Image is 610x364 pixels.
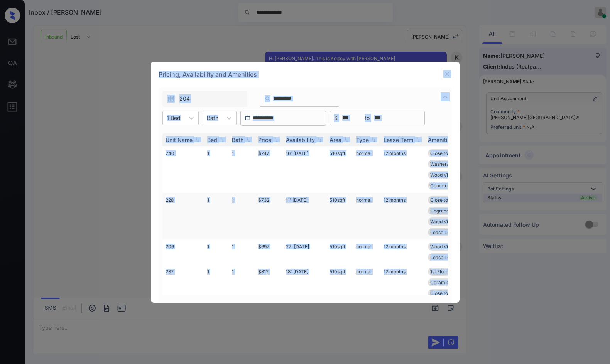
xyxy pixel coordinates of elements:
[380,265,425,322] td: 12 months
[334,114,338,122] span: $
[342,137,350,142] img: sorting
[326,265,353,322] td: 510 sqft
[430,229,455,235] span: Lease Lock
[430,269,448,275] span: 1st Floor
[380,193,425,239] td: 12 months
[430,183,465,189] span: Community Fee
[316,137,323,142] img: sorting
[286,136,315,143] div: Availability
[151,62,460,87] div: Pricing, Availability and Amenities
[330,136,341,143] div: Area
[204,146,229,193] td: 1
[430,197,490,203] span: Close to [PERSON_NAME]...
[441,92,450,101] img: icon-zuma
[166,136,193,143] div: Unit Name
[430,161,472,167] span: Washer/Dryer Co...
[229,265,255,322] td: 1
[283,239,326,265] td: 27' [DATE]
[326,239,353,265] td: 510 sqft
[193,137,201,142] img: sorting
[430,219,469,224] span: Wood Vinyl Bed ...
[162,265,204,322] td: 237
[353,239,380,265] td: normal
[272,137,280,142] img: sorting
[204,265,229,322] td: 1
[428,136,454,143] div: Amenities
[255,265,283,322] td: $812
[283,146,326,193] td: 16' [DATE]
[204,239,229,265] td: 1
[244,137,252,142] img: sorting
[353,146,380,193] td: normal
[380,239,425,265] td: 12 months
[218,137,226,142] img: sorting
[384,136,413,143] div: Lease Term
[430,172,468,178] span: Wood Vinyl Dini...
[353,265,380,322] td: normal
[430,254,455,260] span: Lease Lock
[207,136,217,143] div: Bed
[232,136,243,143] div: Bath
[265,95,270,102] img: icon-zuma
[430,208,471,214] span: Upgraded Tub Su...
[229,146,255,193] td: 1
[326,193,353,239] td: 510 sqft
[356,136,369,143] div: Type
[229,193,255,239] td: 1
[229,239,255,265] td: 1
[162,239,204,265] td: 206
[370,137,377,142] img: sorting
[380,146,425,193] td: 12 months
[430,244,469,249] span: Wood Vinyl Bed ...
[162,193,204,239] td: 228
[162,146,204,193] td: 240
[167,95,175,103] img: icon-zuma
[204,193,229,239] td: 1
[283,193,326,239] td: 11' [DATE]
[258,136,271,143] div: Price
[255,193,283,239] td: $732
[255,146,283,193] td: $747
[326,146,353,193] td: 510 sqft
[365,114,370,122] span: to
[283,265,326,322] td: 18' [DATE]
[255,239,283,265] td: $697
[430,280,468,285] span: Ceramic Tile Di...
[353,193,380,239] td: normal
[179,94,190,103] span: 204
[414,137,422,142] img: sorting
[443,70,451,78] img: close
[430,290,490,296] span: Close to [PERSON_NAME]...
[430,150,490,156] span: Close to [PERSON_NAME]...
